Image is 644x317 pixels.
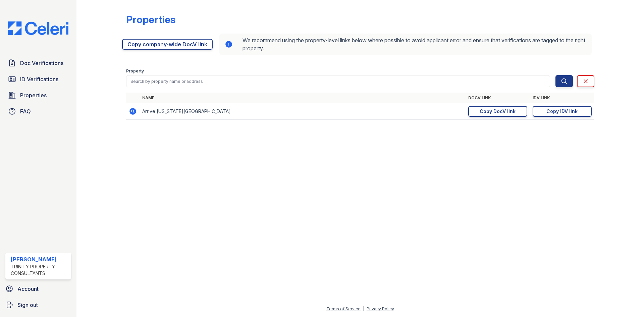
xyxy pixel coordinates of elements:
span: ID Verifications [20,75,58,83]
a: Account [3,282,74,296]
div: Copy IDV link [546,108,578,115]
div: [PERSON_NAME] [11,255,68,263]
a: FAQ [5,105,71,118]
span: Account [17,285,39,293]
div: | [363,306,364,311]
a: Copy company-wide DocV link [122,39,213,50]
a: ID Verifications [5,72,71,86]
div: Copy DocV link [480,108,516,115]
span: Properties [20,91,47,99]
th: Name [140,93,466,103]
span: FAQ [20,107,31,115]
a: Properties [5,89,71,102]
a: Doc Verifications [5,56,71,70]
input: Search by property name or address [126,75,550,87]
td: Arrive [US_STATE][GEOGRAPHIC_DATA] [140,103,466,120]
span: Doc Verifications [20,59,63,67]
th: DocV Link [466,93,530,103]
a: Copy IDV link [533,106,592,117]
a: Copy DocV link [468,106,527,117]
div: Trinity Property Consultants [11,263,68,277]
a: Sign out [3,298,74,312]
div: Properties [126,13,175,25]
label: Property [126,68,144,74]
span: Sign out [17,301,38,309]
img: CE_Logo_Blue-a8612792a0a2168367f1c8372b55b34899dd931a85d93a1a3d3e32e68fde9ad4.png [3,21,74,35]
th: IDV Link [530,93,594,103]
a: Privacy Policy [367,306,394,311]
div: We recommend using the property-level links below where possible to avoid applicant error and ens... [219,34,592,55]
a: Terms of Service [326,306,361,311]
